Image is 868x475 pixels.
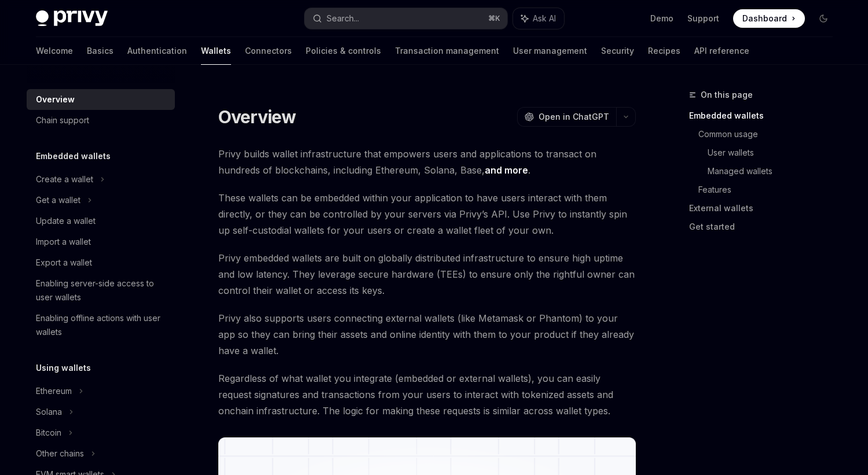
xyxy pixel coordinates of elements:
div: Other chains [36,447,84,461]
a: Get started [689,218,842,236]
span: Open in ChatGPT [539,111,609,123]
a: Policies & controls [306,37,381,65]
div: Enabling server-side access to user wallets [36,277,168,304]
a: Update a wallet [27,211,175,231]
a: Embedded wallets [689,106,842,125]
div: Chain support [36,113,89,127]
span: Dashboard [742,13,787,24]
a: Wallets [201,37,231,65]
h1: Overview [218,106,296,127]
a: Support [687,13,719,24]
span: These wallets can be embedded within your application to have users interact with them directly, ... [218,190,636,238]
a: Basics [87,37,113,65]
span: ⌘ K [488,14,500,23]
span: Ask AI [533,13,556,24]
img: dark logo [36,10,108,27]
a: User management [513,37,587,65]
span: Privy builds wallet infrastructure that empowers users and applications to transact on hundreds o... [218,146,636,178]
button: Toggle dark mode [814,9,833,28]
div: Bitcoin [36,426,61,440]
a: and more [485,164,528,176]
a: Import a wallet [27,231,175,252]
a: Recipes [648,37,680,65]
a: Features [698,181,842,199]
div: Export a wallet [36,256,92,270]
a: Enabling offline actions with user wallets [27,308,175,343]
a: Demo [650,13,673,24]
a: Security [601,37,634,65]
a: Enabling server-side access to user wallets [27,273,175,308]
span: Regardless of what wallet you integrate (embedded or external wallets), you can easily request si... [218,370,636,419]
a: External wallets [689,199,842,218]
button: Ask AI [513,8,564,29]
div: Search... [327,12,359,25]
div: Enabling offline actions with user wallets [36,311,168,339]
a: Overview [27,89,175,110]
div: Get a wallet [36,193,80,207]
button: Search...⌘K [305,8,507,29]
a: User wallets [708,143,842,162]
h5: Embedded wallets [36,149,111,163]
div: Create a wallet [36,172,93,186]
a: Transaction management [395,37,499,65]
div: Solana [36,405,62,419]
a: Managed wallets [708,162,842,181]
a: Common usage [698,125,842,143]
span: Privy embedded wallets are built on globally distributed infrastructure to ensure high uptime and... [218,250,636,299]
button: Open in ChatGPT [517,107,616,127]
a: Chain support [27,110,175,131]
div: Ethereum [36,384,72,398]
a: Authentication [127,37,187,65]
div: Update a wallet [36,214,96,228]
div: Import a wallet [36,235,91,249]
span: On this page [701,88,753,102]
a: API reference [694,37,749,65]
a: Welcome [36,37,73,65]
div: Overview [36,93,75,106]
a: Dashboard [733,9,805,28]
a: Connectors [245,37,292,65]
span: Privy also supports users connecting external wallets (like Metamask or Phantom) to your app so t... [218,310,636,359]
h5: Using wallets [36,361,91,375]
a: Export a wallet [27,252,175,273]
